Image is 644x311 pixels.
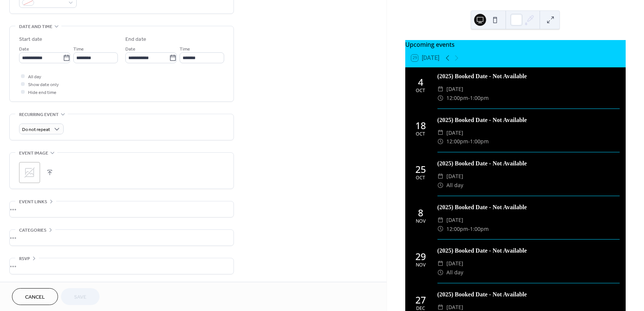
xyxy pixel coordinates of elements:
span: [DATE] [446,172,463,181]
div: Oct [416,88,425,93]
div: ​ [437,128,443,137]
span: Time [180,45,190,53]
div: ••• [10,230,234,246]
div: 25 [415,165,426,174]
div: 18 [415,121,426,130]
span: Show date only [28,81,59,89]
div: 27 [415,295,426,305]
span: 1:00pm [470,137,489,146]
span: Cancel [25,293,45,301]
div: Nov [416,219,425,224]
div: ​ [437,225,443,234]
div: ​ [437,85,443,94]
div: Nov [416,263,425,268]
div: ​ [437,172,443,181]
span: 12:00pm [446,137,468,146]
div: End date [125,36,146,43]
span: - [468,94,470,103]
div: Dec [416,306,425,311]
span: [DATE] [446,216,463,225]
span: Time [73,45,84,53]
span: [DATE] [446,259,463,268]
div: (2025) Booked Date - Not Available [437,290,620,299]
div: (2025) Booked Date - Not Available [437,72,620,81]
span: Event links [19,198,47,206]
span: [DATE] [446,85,463,94]
span: Categories [19,226,46,234]
span: 12:00pm [446,225,468,234]
div: Start date [19,36,42,43]
span: Hide end time [28,89,57,97]
span: Event image [19,149,48,157]
div: ​ [437,259,443,268]
span: - [468,225,470,234]
div: Oct [416,132,425,137]
div: ​ [437,137,443,146]
span: - [468,137,470,146]
div: 4 [418,77,423,87]
div: Oct [416,176,425,180]
div: 29 [415,252,426,261]
button: Cancel [12,288,58,305]
div: ​ [437,268,443,277]
div: 8 [418,208,423,217]
span: Date [125,45,135,53]
span: Recurring event [19,111,59,119]
div: (2025) Booked Date - Not Available [437,159,620,168]
span: Date and time [19,23,52,31]
span: 12:00pm [446,94,468,103]
div: ​ [437,94,443,103]
div: ​ [437,181,443,190]
span: RSVP [19,255,30,263]
span: 1:00pm [470,225,489,234]
span: Do not repeat [22,125,50,134]
div: ; [19,162,40,183]
div: ••• [10,258,234,274]
span: All day [446,268,463,277]
div: ••• [10,201,234,217]
span: Date [19,45,29,53]
div: ​ [437,216,443,225]
div: Upcoming events [405,40,626,49]
div: (2025) Booked Date - Not Available [437,246,620,255]
span: 1:00pm [470,94,489,103]
div: (2025) Booked Date - Not Available [437,203,620,212]
span: All day [446,181,463,190]
span: [DATE] [446,128,463,137]
span: All day [28,73,41,81]
div: (2025) Booked Date - Not Available [437,116,620,125]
